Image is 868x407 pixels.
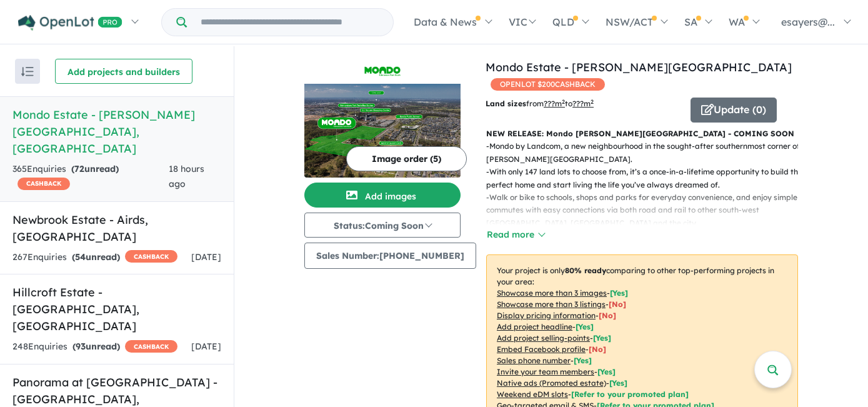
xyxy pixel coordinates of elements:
[125,340,177,353] span: CASHBACK
[497,378,606,388] u: Native ads (Promoted estate)
[486,140,808,166] p: - Mondo by Landcom, a new neighbourhood in the sought-after southernmost corner of [PERSON_NAME][...
[486,191,808,229] p: - Walk or bike to schools, shops and parks for everyday convenience, and enjoy simple commutes wi...
[593,333,611,343] span: [ Yes ]
[589,344,606,354] span: [ No ]
[486,128,798,140] p: NEW RELEASE: Mondo [PERSON_NAME][GEOGRAPHIC_DATA] - COMING SOON
[486,60,792,74] a: Mondo Estate - [PERSON_NAME][GEOGRAPHIC_DATA]
[497,322,572,331] u: Add project headline
[591,98,594,105] sup: 2
[189,9,391,36] input: Try estate name, suburb, builder or developer
[169,163,204,189] span: 18 hours ago
[497,288,607,298] u: Showcase more than 3 images
[486,166,808,191] p: - With only 147 land lots to choose from, it’s a once-in-a-lifetime opportunity to build the perf...
[497,356,571,365] u: Sales phone number
[21,67,34,76] img: sort.svg
[12,106,221,157] h5: Mondo Estate - [PERSON_NAME][GEOGRAPHIC_DATA] , [GEOGRAPHIC_DATA]
[191,251,221,263] span: [DATE]
[609,299,626,309] span: [ No ]
[125,250,177,263] span: CASHBACK
[304,183,461,208] button: Add images
[12,339,177,354] div: 248 Enquir ies
[304,59,461,178] a: Mondo Estate - Edmondson Park LogoMondo Estate - Edmondson Park
[304,243,476,269] button: Sales Number:[PHONE_NUMBER]
[74,163,84,174] span: 72
[610,288,628,298] span: [ Yes ]
[497,344,586,354] u: Embed Facebook profile
[72,251,120,263] strong: ( unread)
[72,341,120,352] strong: ( unread)
[17,178,70,190] span: CASHBACK
[12,162,169,192] div: 365 Enquir ies
[497,367,594,376] u: Invite your team members
[55,59,192,84] button: Add projects and builders
[12,211,221,245] h5: Newbrook Estate - Airds , [GEOGRAPHIC_DATA]
[304,213,461,238] button: Status:Coming Soon
[574,356,592,365] span: [ Yes ]
[781,16,835,28] span: esayers@...
[571,389,689,399] span: [Refer to your promoted plan]
[576,322,594,331] span: [ Yes ]
[691,98,777,123] button: Update (0)
[565,99,594,108] span: to
[597,367,616,376] span: [ Yes ]
[497,299,606,309] u: Showcase more than 3 listings
[76,341,86,352] span: 93
[75,251,86,263] span: 54
[572,99,594,108] u: ???m
[12,284,221,334] h5: Hillcroft Estate - [GEOGRAPHIC_DATA] , [GEOGRAPHIC_DATA]
[304,84,461,178] img: Mondo Estate - Edmondson Park
[491,78,605,91] span: OPENLOT $ 200 CASHBACK
[18,15,122,31] img: Openlot PRO Logo White
[486,99,526,108] b: Land sizes
[191,341,221,352] span: [DATE]
[599,311,616,320] span: [ No ]
[486,228,545,242] button: Read more
[544,99,565,108] u: ??? m
[497,389,568,399] u: Weekend eDM slots
[309,64,456,79] img: Mondo Estate - Edmondson Park Logo
[486,98,681,110] p: from
[565,266,606,275] b: 80 % ready
[562,98,565,105] sup: 2
[609,378,627,388] span: [Yes]
[497,333,590,343] u: Add project selling-points
[12,250,177,265] div: 267 Enquir ies
[497,311,596,320] u: Display pricing information
[71,163,119,174] strong: ( unread)
[346,146,467,171] button: Image order (5)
